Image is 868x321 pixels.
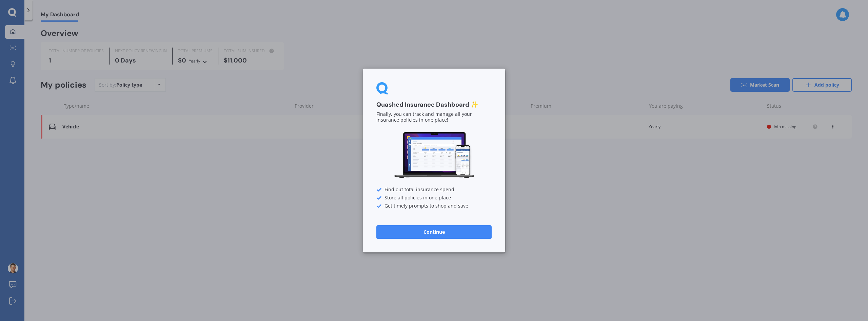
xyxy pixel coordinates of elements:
button: Continue [376,225,492,239]
div: Get timely prompts to shop and save [376,203,492,209]
div: Store all policies in one place [376,195,492,201]
img: Dashboard [393,131,475,179]
h3: Quashed Insurance Dashboard ✨ [376,101,492,109]
p: Finally, you can track and manage all your insurance policies in one place! [376,112,492,123]
div: Find out total insurance spend [376,187,492,193]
